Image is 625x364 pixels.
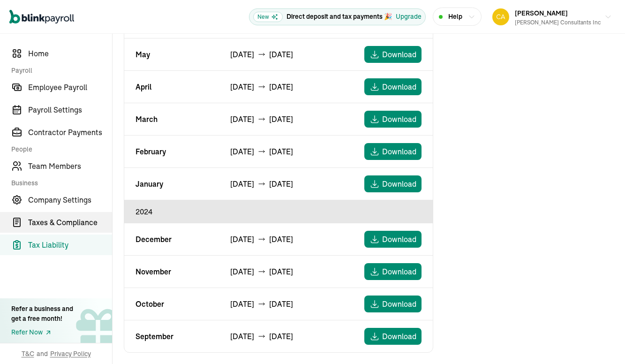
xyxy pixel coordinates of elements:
p: Direct deposit and tax payments 🎉 [286,12,392,22]
button: Download [364,143,422,160]
td: February [124,136,219,168]
button: Upgrade [396,12,422,22]
span: Download [382,234,416,245]
div: Refer a business and get a free month! [11,304,73,324]
td: April [124,71,219,103]
span: [DATE] [269,81,293,92]
span: New [253,12,283,22]
span: Tax Liability [28,239,112,250]
span: [DATE] [230,266,254,277]
span: [DATE] [269,298,293,310]
div: [PERSON_NAME] Consultants Inc [515,18,601,27]
span: [DATE] [230,331,254,342]
span: [DATE] [269,49,293,60]
span: Home [28,48,112,59]
span: Download [382,81,416,92]
span: Taxes & Compliance [28,217,112,228]
span: Help [448,12,462,22]
span: Team Members [28,160,112,172]
button: Download [364,111,422,128]
span: Download [382,114,416,125]
span: [DATE] [269,266,293,277]
td: December [124,223,219,256]
span: Download [382,49,416,60]
button: Download [364,46,422,63]
button: Download [364,263,422,280]
span: [DATE] [269,178,293,190]
td: October [124,288,219,320]
button: Download [364,175,422,192]
button: Download [364,328,422,345]
td: May [124,38,219,71]
span: Payroll [11,66,106,75]
button: [PERSON_NAME][PERSON_NAME] Consultants Inc [489,5,616,29]
span: [DATE] [230,49,254,60]
td: November [124,256,219,288]
td: 2024 [124,200,433,223]
span: Download [382,178,416,190]
span: [PERSON_NAME] [515,9,568,17]
span: Privacy Policy [50,349,91,358]
td: January [124,168,219,200]
span: Contractor Payments [28,127,112,138]
span: [DATE] [230,234,254,245]
iframe: Chat Widget [464,263,625,364]
span: Download [382,331,416,342]
span: Download [382,298,416,310]
span: [DATE] [269,331,293,342]
span: [DATE] [269,146,293,157]
span: People [11,144,106,154]
span: [DATE] [230,298,254,310]
span: [DATE] [269,234,293,245]
button: Download [364,78,422,95]
span: Payroll Settings [28,104,112,115]
span: [DATE] [230,178,254,190]
span: Business [11,178,106,188]
span: Download [382,266,416,277]
span: [DATE] [230,146,254,157]
button: Download [364,296,422,312]
span: Company Settings [28,194,112,205]
span: Download [382,146,416,157]
button: Download [364,231,422,248]
td: March [124,103,219,136]
nav: Global [9,3,74,30]
span: Employee Payroll [28,82,112,93]
span: T&C [22,349,34,358]
td: September [124,320,219,353]
span: [DATE] [230,114,254,125]
button: Help [433,8,482,26]
a: Refer Now [11,327,73,337]
span: [DATE] [269,114,293,125]
span: [DATE] [230,81,254,92]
